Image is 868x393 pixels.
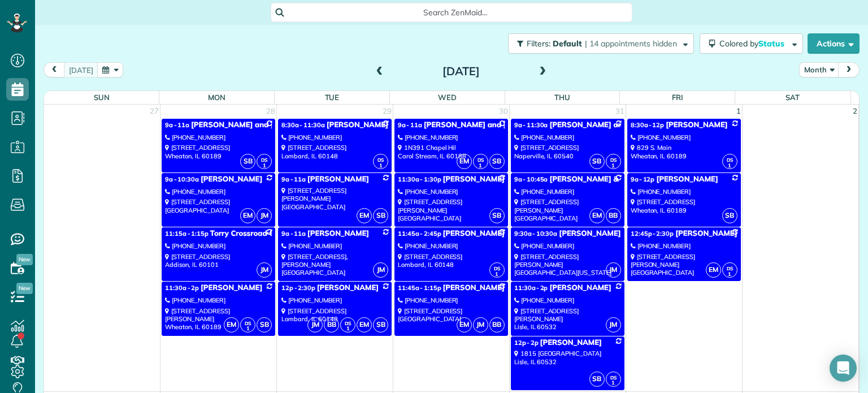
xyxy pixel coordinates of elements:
[341,323,355,334] small: 1
[398,188,505,196] div: [PHONE_NUMBER]
[257,208,272,223] span: JM
[549,120,691,129] span: [PERSON_NAME] and [PERSON_NAME]
[631,144,737,160] div: 829 S. Main Wheaton, IL 60189
[852,105,858,118] a: 2
[606,262,621,278] span: JM
[727,157,733,163] span: DS
[265,105,276,118] a: 28
[490,269,504,280] small: 1
[377,157,384,163] span: DS
[398,242,505,250] div: [PHONE_NUMBER]
[631,253,737,277] div: [STREET_ADDRESS][PERSON_NAME] [GEOGRAPHIC_DATA]
[307,175,369,184] span: [PERSON_NAME]
[589,372,605,387] span: SB
[325,93,340,102] span: Tue
[610,157,617,163] span: DS
[514,349,621,366] div: 1815 [GEOGRAPHIC_DATA] Lisle, IL 60532
[735,105,742,118] a: 1
[442,175,504,184] span: [PERSON_NAME]
[165,253,272,269] div: [STREET_ADDRESS] Addison, IL 60101
[589,208,605,223] span: EM
[165,175,199,183] span: 9a - 10:30a
[281,284,315,292] span: 12p - 2:30p
[838,62,860,77] button: next
[631,133,737,141] div: [PHONE_NUMBER]
[357,208,372,223] span: EM
[240,154,255,169] span: SB
[64,62,98,77] button: [DATE]
[489,208,505,223] span: SB
[307,229,369,238] span: [PERSON_NAME]
[281,230,306,237] span: 9a - 11a
[208,93,225,102] span: Mon
[381,105,393,118] a: 29
[549,175,682,184] span: [PERSON_NAME] & [PERSON_NAME]
[261,157,267,163] span: DS
[424,120,565,129] span: [PERSON_NAME] and [PERSON_NAME]
[514,230,557,237] span: 9:30a - 10:30a
[631,198,737,214] div: [STREET_ADDRESS] Wheaton, IL 60189
[656,175,718,184] span: [PERSON_NAME]
[357,317,372,332] span: EM
[672,93,683,102] span: Fri
[94,93,110,102] span: Sun
[398,121,422,129] span: 9a - 11a
[554,93,570,102] span: Thu
[373,208,388,223] span: SB
[257,161,271,171] small: 1
[631,188,737,196] div: [PHONE_NUMBER]
[502,33,694,54] a: Filters: Default | 14 appointments hidden
[631,175,655,183] span: 9a - 12p
[514,242,621,250] div: [PHONE_NUMBER]
[390,65,532,77] h2: [DATE]
[442,283,504,292] span: [PERSON_NAME]
[241,323,255,334] small: 1
[489,154,505,169] span: SB
[700,33,803,54] button: Colored byStatus
[345,320,351,326] span: DS
[398,175,441,183] span: 11:30a - 1:30p
[165,230,208,237] span: 11:15a - 1:15p
[478,157,484,163] span: DS
[606,161,620,171] small: 1
[474,161,488,171] small: 1
[165,188,272,196] div: [PHONE_NUMBER]
[16,283,33,294] span: New
[442,229,504,238] span: [PERSON_NAME]
[489,317,505,332] span: BB
[317,283,379,292] span: [PERSON_NAME]
[457,154,472,169] span: EM
[210,229,388,238] span: Torry Crossroad Construc - Crossroad Contruction
[165,133,272,141] div: [PHONE_NUMBER]
[281,296,388,304] div: [PHONE_NUMBER]
[398,253,505,269] div: [STREET_ADDRESS] Lombard, IL 60148
[281,307,388,323] div: [STREET_ADDRESS] Lombard, IL 60148
[758,38,786,49] span: Status
[606,208,621,223] span: BB
[808,33,860,54] button: Actions
[398,284,441,292] span: 11:45a - 1:15p
[498,105,509,118] a: 30
[610,374,617,381] span: DS
[373,317,388,332] span: SB
[373,262,388,278] span: JM
[438,93,457,102] span: Wed
[799,62,839,77] button: Month
[514,175,548,183] span: 9a - 10:45a
[473,317,488,332] span: JM
[706,262,721,278] span: EM
[281,242,388,250] div: [PHONE_NUMBER]
[149,105,160,118] a: 27
[224,317,239,332] span: EM
[374,161,388,171] small: 1
[514,188,621,196] div: [PHONE_NUMBER]
[245,320,251,326] span: DS
[324,317,339,332] span: BB
[165,121,189,129] span: 9a - 11a
[281,175,306,183] span: 9a - 11a
[514,339,539,347] span: 12p - 2p
[327,120,388,129] span: [PERSON_NAME]
[614,105,626,118] a: 31
[719,38,788,49] span: Colored by
[257,262,272,278] span: JM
